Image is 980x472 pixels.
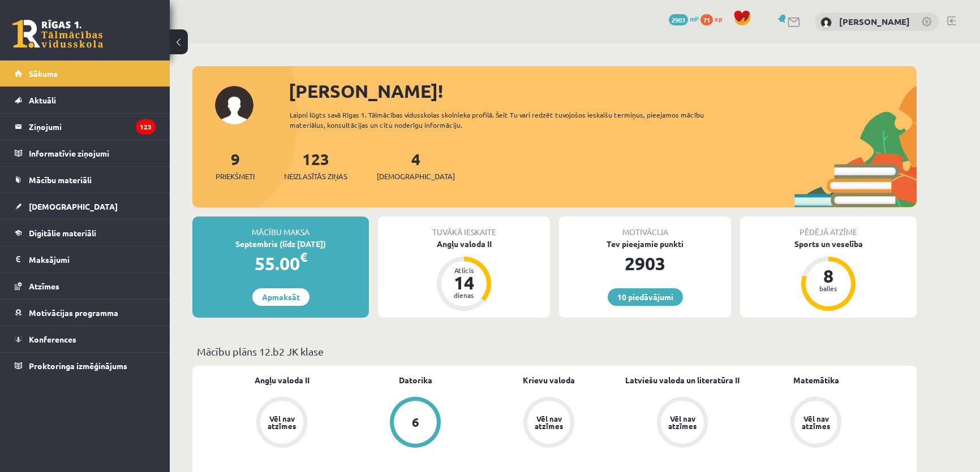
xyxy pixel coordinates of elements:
[284,171,347,182] span: Neizlasītās ziņas
[29,201,118,211] span: [DEMOGRAPHIC_DATA]
[740,238,917,313] a: Sports un veselība 8 balles
[284,149,347,182] a: 123Neizlasītās ziņas
[800,415,832,430] div: Vēl nav atzīmes
[289,77,917,105] div: [PERSON_NAME]!
[15,246,156,272] a: Maksājumi
[533,415,565,430] div: Vēl nav atzīmes
[29,281,59,291] span: Atzīmes
[192,238,369,250] div: Septembris (līdz [DATE])
[700,14,728,23] a: 71 xp
[15,326,156,352] a: Konferences
[252,288,310,306] a: Apmaksāt
[690,14,699,23] span: mP
[378,238,550,250] div: Angļu valoda II
[740,216,917,238] div: Pēdējā atzīme
[255,374,310,386] a: Angļu valoda II
[15,193,156,219] a: [DEMOGRAPHIC_DATA]
[290,110,724,130] div: Laipni lūgts savā Rīgas 1. Tālmācības vidusskolas skolnieka profilā. Šeit Tu vari redzēt tuvojošo...
[29,140,156,166] legend: Informatīvie ziņojumi
[29,228,96,238] span: Digitālie materiāli
[377,171,455,182] span: [DEMOGRAPHIC_DATA]
[349,397,482,450] a: 6
[625,374,740,386] a: Latviešu valoda un literatūra II
[378,216,550,238] div: Tuvākā ieskaite
[15,353,156,379] a: Proktoringa izmēģinājums
[15,60,156,86] a: Sākums
[300,249,307,265] span: €
[29,334,76,344] span: Konferences
[820,17,832,28] img: Eriks Meļņiks
[811,267,845,285] div: 8
[136,119,156,135] i: 123
[700,14,713,25] span: 71
[608,288,683,306] a: 10 piedāvājumi
[216,171,255,182] span: Priekšmeti
[669,14,688,25] span: 2903
[29,114,156,140] legend: Ziņojumi
[29,95,56,105] span: Aktuāli
[793,374,839,386] a: Matemātika
[669,14,699,23] a: 2903 mP
[15,114,156,140] a: Ziņojumi123
[29,68,58,79] span: Sākums
[197,344,912,359] p: Mācību plāns 12.b2 JK klase
[740,238,917,250] div: Sports un veselība
[29,308,118,318] span: Motivācijas programma
[29,246,156,272] legend: Maksājumi
[192,216,369,238] div: Mācību maksa
[559,250,731,277] div: 2903
[15,273,156,299] a: Atzīmes
[811,285,845,292] div: balles
[192,250,369,277] div: 55.00
[12,20,103,48] a: Rīgas 1. Tālmācības vidusskola
[839,16,910,27] a: [PERSON_NAME]
[15,140,156,166] a: Informatīvie ziņojumi
[377,149,455,182] a: 4[DEMOGRAPHIC_DATA]
[749,397,883,450] a: Vēl nav atzīmes
[15,87,156,113] a: Aktuāli
[29,175,92,185] span: Mācību materiāli
[15,167,156,193] a: Mācību materiāli
[616,397,749,450] a: Vēl nav atzīmes
[667,415,698,430] div: Vēl nav atzīmes
[15,300,156,326] a: Motivācijas programma
[29,361,127,371] span: Proktoringa izmēģinājums
[15,220,156,246] a: Digitālie materiāli
[266,415,298,430] div: Vēl nav atzīmes
[412,416,419,428] div: 6
[447,267,481,274] div: Atlicis
[378,238,550,313] a: Angļu valoda II Atlicis 14 dienas
[559,216,731,238] div: Motivācija
[447,274,481,292] div: 14
[447,292,481,298] div: dienas
[559,238,731,250] div: Tev pieejamie punkti
[482,397,616,450] a: Vēl nav atzīmes
[715,14,722,23] span: xp
[215,397,349,450] a: Vēl nav atzīmes
[523,374,575,386] a: Krievu valoda
[216,149,255,182] a: 9Priekšmeti
[399,374,432,386] a: Datorika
